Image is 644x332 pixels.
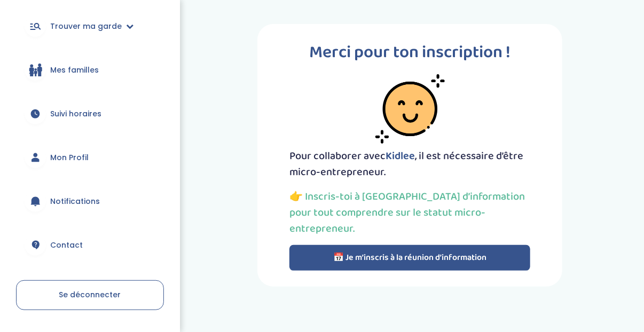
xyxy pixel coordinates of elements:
[16,94,164,133] a: Suivi horaires
[59,289,121,300] span: Se déconnecter
[50,240,83,251] span: Contact
[16,182,164,220] a: Notifications
[375,74,445,144] img: smiley-face
[289,148,531,180] p: Pour collaborer avec , il est nécessaire d’être micro-entrepreneur.
[50,196,100,207] span: Notifications
[16,138,164,177] a: Mon Profil
[289,40,531,66] p: Merci pour ton inscription !
[289,188,531,236] p: 👉 Inscris-toi à [GEOGRAPHIC_DATA] d’information pour tout comprendre sur le statut micro-entrepre...
[50,152,89,163] span: Mon Profil
[16,280,164,310] a: Se déconnecter
[16,226,164,264] a: Contact
[16,51,164,89] a: Mes familles
[50,108,101,120] span: Suivi horaires
[50,21,122,32] span: Trouver ma garde
[289,245,531,271] button: 📅 Je m’inscris à la réunion d’information
[50,65,99,76] span: Mes familles
[16,7,164,45] a: Trouver ma garde
[386,147,415,164] span: Kidlee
